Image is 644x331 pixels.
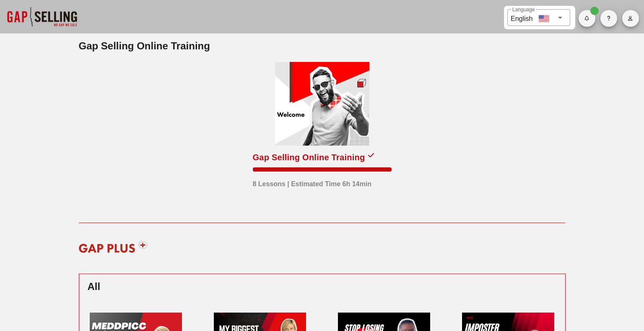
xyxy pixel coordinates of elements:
h2: All [88,279,557,294]
label: Language [512,7,535,13]
div: Gap Selling Online Training [253,151,365,164]
img: gap-plus-logo-red.svg [73,234,153,259]
div: 8 Lessons | Estimated Time 6h 14min [253,175,371,189]
div: English [511,12,532,24]
div: LanguageEnglish [507,9,570,26]
span: Badge [590,7,599,15]
h2: Gap Selling Online Training [79,38,566,54]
